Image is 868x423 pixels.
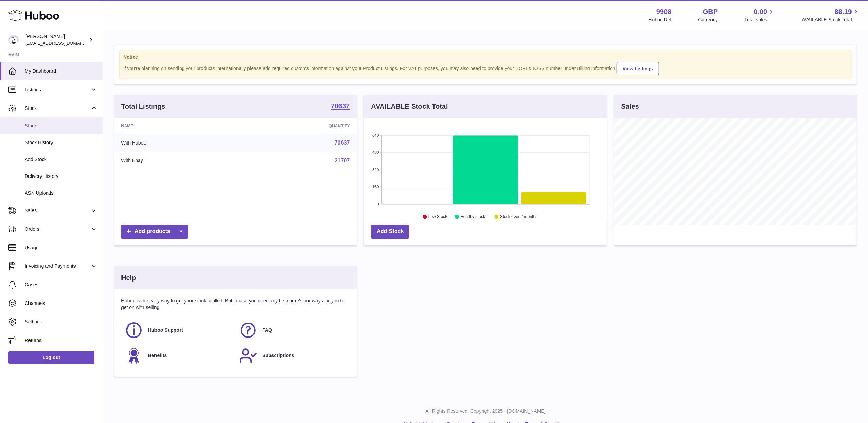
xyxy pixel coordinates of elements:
[114,134,242,152] td: With Huboo
[744,16,775,23] span: Total sales
[121,102,165,111] h3: Total Listings
[239,321,346,340] a: FAQ
[8,351,94,364] a: Log out
[262,352,294,359] span: Subscriptions
[114,152,242,170] td: With Ebay
[802,16,860,23] span: AVAILABLE Stock Total
[331,103,350,110] strong: 70637
[25,207,90,214] span: Sales
[372,185,379,189] text: 160
[25,263,90,270] span: Invoicing and Payments
[649,16,672,23] div: Huboo Ref
[835,7,852,16] span: 88.19
[25,139,97,146] span: Stock History
[148,352,167,359] span: Benefits
[744,7,775,23] a: 0.00 Total sales
[371,225,409,239] a: Add Stock
[239,346,346,365] a: Subscriptions
[335,158,350,163] a: 21707
[25,156,97,163] span: Add Stock
[656,7,672,16] strong: 9908
[500,215,537,219] text: Stock over 2 months
[617,62,659,75] a: View Listings
[121,298,350,311] p: Huboo is the easy way to get your stock fulfilled. But incase you need any help here's our ways f...
[25,282,97,288] span: Cases
[25,123,97,129] span: Stock
[698,16,718,23] div: Currency
[335,140,350,146] a: 70637
[428,215,448,219] text: Low Stock
[25,300,97,307] span: Channels
[121,273,136,283] h3: Help
[331,103,350,111] a: 70637
[372,133,379,137] text: 640
[8,35,19,45] img: internalAdmin-9908@internal.huboo.com
[123,61,848,75] div: If you're planning on sending your products internationally please add required customs informati...
[25,68,97,75] span: My Dashboard
[125,321,232,340] a: Huboo Support
[25,226,90,232] span: Orders
[25,244,97,251] span: Usage
[25,105,90,112] span: Stock
[372,150,379,155] text: 480
[25,33,87,46] div: [PERSON_NAME]
[125,346,232,365] a: Benefits
[25,173,97,180] span: Delivery History
[372,168,379,172] text: 320
[262,327,272,333] span: FAQ
[25,40,101,46] span: [EMAIL_ADDRESS][DOMAIN_NAME]
[123,54,848,60] strong: Notice
[25,190,97,196] span: ASN Uploads
[377,202,379,206] text: 0
[25,87,90,93] span: Listings
[148,327,183,333] span: Huboo Support
[371,102,448,111] h3: AVAILABLE Stock Total
[25,319,97,325] span: Settings
[461,215,486,219] text: Healthy stock
[121,225,188,239] a: Add products
[802,7,860,23] a: 88.19 AVAILABLE Stock Total
[108,408,863,414] p: All Rights Reserved. Copyright 2025 - [DOMAIN_NAME]
[25,337,97,344] span: Returns
[703,7,718,16] strong: GBP
[621,102,639,111] h3: Sales
[242,118,357,134] th: Quantity
[754,7,767,16] span: 0.00
[114,118,242,134] th: Name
